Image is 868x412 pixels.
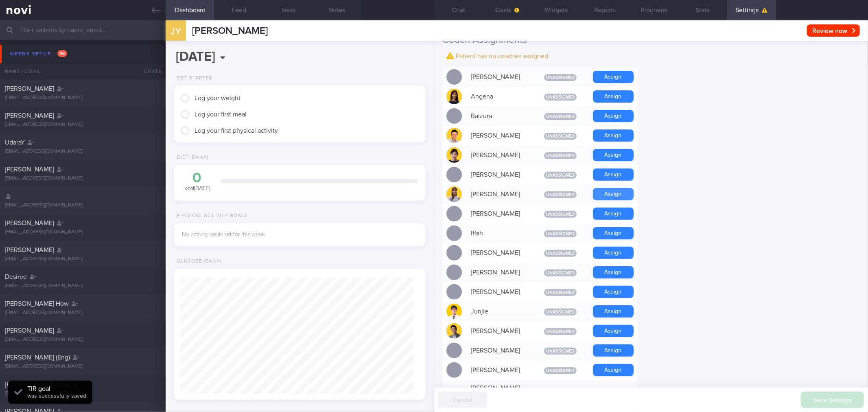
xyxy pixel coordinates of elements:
div: [EMAIL_ADDRESS][DOMAIN_NAME] [5,229,161,235]
div: [EMAIL_ADDRESS][DOMAIN_NAME] [5,95,161,101]
div: Junjie [467,303,532,320]
button: Assign [593,149,634,161]
button: Assign [593,286,634,298]
div: [PERSON_NAME] [467,167,532,183]
span: [PERSON_NAME] [5,220,54,226]
span: Unassigned [544,348,577,355]
span: [PERSON_NAME] [5,112,54,119]
div: [PERSON_NAME] [467,323,532,339]
span: Unassigned [544,94,577,101]
span: Unassigned [544,211,577,218]
span: Unassigned [544,328,577,335]
div: [EMAIL_ADDRESS][DOMAIN_NAME] [5,202,161,208]
div: [PERSON_NAME] [467,284,532,300]
button: Assign [593,247,634,259]
div: [EMAIL_ADDRESS][DOMAIN_NAME] [5,175,161,182]
button: Assign [593,110,634,122]
span: Unassigned [544,230,577,237]
button: Assign [593,266,634,278]
div: [PERSON_NAME] [467,186,532,202]
div: Diet (Daily) [174,155,208,161]
div: [PERSON_NAME] [467,127,532,144]
span: Unassigned [544,152,577,159]
span: Unassigned [544,270,577,276]
div: [EMAIL_ADDRESS][DOMAIN_NAME] [5,364,161,370]
span: [PERSON_NAME] (Eng) [5,354,70,361]
div: TIR goal [27,385,86,393]
div: JY [161,15,191,47]
div: Angena [467,88,532,105]
span: Unassigned [544,367,577,374]
div: [EMAIL_ADDRESS][DOMAIN_NAME] [5,390,161,397]
div: [PERSON_NAME] [467,342,532,359]
span: [PERSON_NAME] [5,166,54,173]
button: Assign [593,188,634,200]
button: Assign [593,71,634,83]
div: [EMAIL_ADDRESS][DOMAIN_NAME] [5,310,161,316]
div: kcal [DATE] [182,171,212,193]
div: [EMAIL_ADDRESS][DOMAIN_NAME] [5,337,161,343]
span: [PERSON_NAME] (Eng) [5,381,70,388]
span: Unassigned [544,191,577,198]
button: Assign [593,129,634,142]
div: [PERSON_NAME] [467,264,532,281]
div: Iffah [467,225,532,241]
div: [PERSON_NAME] [467,245,532,261]
button: Assign [593,169,634,181]
div: [PERSON_NAME] [467,206,532,222]
button: Assign [593,364,634,376]
span: [PERSON_NAME] How [5,300,69,307]
span: [PERSON_NAME] [5,85,54,92]
button: Assign [593,325,634,337]
span: Unassigned [544,133,577,140]
button: Assign [593,305,634,318]
span: Unassigned [544,172,577,179]
div: [EMAIL_ADDRESS][DOMAIN_NAME] [5,256,161,262]
div: [EMAIL_ADDRESS][DOMAIN_NAME] [5,283,161,289]
span: Unassigned [544,113,577,120]
div: No activity goals set for this week [182,231,417,239]
button: Assign [593,208,634,220]
span: [PERSON_NAME] [5,247,54,253]
div: Patient has no coaches assigned [442,50,860,62]
span: 98 [57,50,67,57]
span: was successfully saved [27,393,86,399]
span: [PERSON_NAME] [5,327,54,334]
div: Baizura [467,108,532,124]
button: Assign [593,90,634,103]
div: Needs setup [8,48,69,59]
div: [PERSON_NAME] [467,147,532,163]
div: [EMAIL_ADDRESS][DOMAIN_NAME] [5,149,161,155]
span: Unassigned [544,74,577,81]
span: UdaraY [5,139,25,146]
span: Unassigned [544,309,577,316]
button: Assign [593,344,634,357]
span: Unassigned [544,250,577,257]
div: [EMAIL_ADDRESS][DOMAIN_NAME] [5,122,161,128]
span: Desiree [5,274,27,280]
button: Assign [593,227,634,239]
div: Glucose (Daily) [174,259,221,265]
div: 0 [182,171,212,185]
div: Chats [133,63,166,79]
div: [PERSON_NAME] [467,69,532,85]
span: [PERSON_NAME] [192,26,268,36]
div: Get Started [174,75,212,81]
div: [PERSON_NAME] [467,362,532,378]
span: Unassigned [544,289,577,296]
div: Physical Activity Goals [174,213,247,219]
button: Review now [807,24,860,37]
